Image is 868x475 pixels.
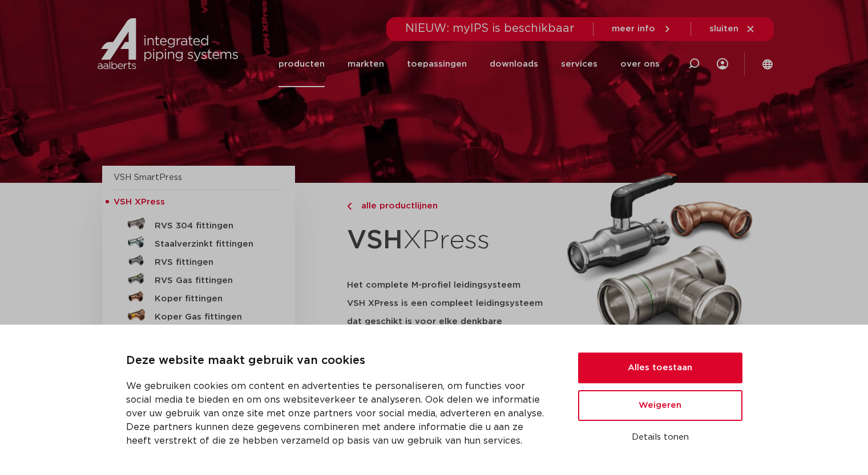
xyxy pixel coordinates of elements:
a: Koper fittingen [114,288,284,306]
button: Weigeren [578,390,742,421]
h5: Koper Gas fittingen [155,312,268,322]
a: toepassingen [407,41,467,87]
span: NIEUW: myIPS is beschikbaar [405,23,575,34]
a: alle productlijnen [347,199,554,213]
p: We gebruiken cookies om content en advertenties te personaliseren, om functies voor social media ... [126,379,551,448]
a: markten [348,41,384,87]
h5: Koper fittingen [155,294,268,304]
a: RVS fittingen [114,251,284,269]
a: producten [278,41,325,87]
a: over ons [620,41,660,87]
button: Details tonen [578,428,742,447]
span: VSH XPress [114,198,165,206]
h5: RVS fittingen [155,257,268,268]
div: my IPS [717,41,728,87]
a: Sprinkler ML fittingen [114,324,284,342]
h1: XPress [347,219,554,263]
a: downloads [490,41,538,87]
a: Staalverzinkt fittingen [114,233,284,251]
a: services [561,41,597,87]
a: Koper Gas fittingen [114,306,284,324]
a: VSH SmartPress [114,173,182,182]
a: RVS 304 fittingen [114,215,284,233]
nav: Menu [278,41,660,87]
h5: RVS 304 fittingen [155,221,268,231]
a: sluiten [709,24,756,34]
span: meer info [612,24,655,33]
a: RVS Gas fittingen [114,269,284,288]
span: alle productlijnen [354,202,438,210]
h5: Het complete M-profiel leidingsysteem VSH XPress is een compleet leidingsysteem dat geschikt is v... [347,276,554,349]
a: meer info [612,24,672,34]
img: chevron-right.svg [347,203,352,210]
button: Alles toestaan [578,353,742,383]
p: Deze website maakt gebruik van cookies [126,352,551,370]
h5: RVS Gas fittingen [155,276,268,286]
strong: VSH [347,227,403,253]
h5: Staalverzinkt fittingen [155,239,268,249]
span: sluiten [709,24,738,33]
